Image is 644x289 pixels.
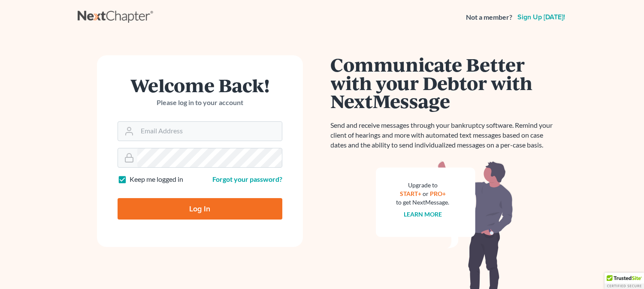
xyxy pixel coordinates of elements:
strong: Not a member? [466,12,512,22]
h1: Welcome Back! [118,76,282,94]
a: Forgot your password? [212,175,282,183]
span: or [423,190,429,197]
h1: Communicate Better with your Debtor with NextMessage [331,55,558,110]
label: Keep me logged in [130,175,183,184]
input: Log In [118,198,282,220]
p: Please log in to your account [118,98,282,108]
div: TrustedSite Certified [605,273,644,289]
a: Learn more [404,211,442,218]
div: Upgrade to [396,181,450,190]
a: Sign up [DATE]! [516,14,567,21]
a: PRO+ [430,190,446,197]
p: Send and receive messages through your bankruptcy software. Remind your client of hearings and mo... [331,120,558,150]
div: to get NextMessage. [396,198,450,207]
input: Email Address [137,122,282,141]
a: START+ [400,190,421,197]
